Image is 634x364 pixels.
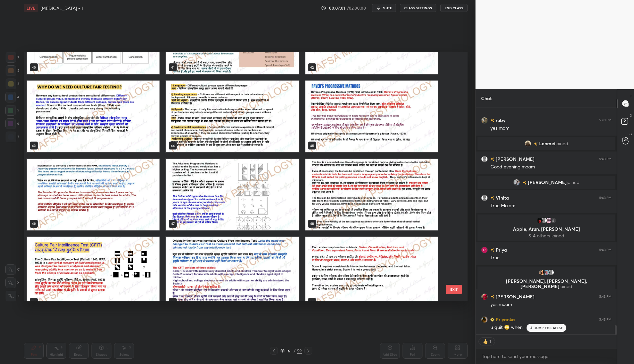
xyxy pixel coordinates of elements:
[490,255,611,261] div: True
[305,81,438,152] img: 1756814793W6BOYW.pdf
[24,52,456,302] div: grid
[27,2,159,74] img: 1756814793W6BOYW.pdf
[494,117,505,124] h6: ruby
[539,269,545,276] img: 979b0520bc884bd395078accea6bae70.jpg
[599,294,611,298] div: 5:43 PM
[490,196,494,200] img: no-rating-badge.077c3623.svg
[630,94,632,99] p: T
[481,233,611,238] p: & 4 others joined
[481,194,488,201] img: default.png
[5,92,19,102] div: 4
[476,107,617,334] div: grid
[490,164,611,170] div: Good evening maam
[481,316,488,323] img: 81e4e180c2ed4de6a3d5b141b692b97a.jpg
[383,6,392,10] span: mute
[481,278,611,289] p: [PERSON_NAME], [PERSON_NAME], [PERSON_NAME]
[494,155,535,162] h6: [PERSON_NAME]
[27,237,159,309] img: 1756814793W6BOYW.pdf
[5,105,19,116] div: 5
[297,348,302,354] div: 59
[440,4,468,12] button: End Class
[481,226,611,232] p: Apple, Arun, [PERSON_NAME]
[482,338,489,345] img: thumbs_up.png
[481,246,488,253] img: 153fadccb6c540a5bd852fb03d8961b6.71755467_3
[6,132,19,142] div: 7
[545,217,552,224] img: 08cc9b4874494c949045ae8c91e7dde2.51949949_3
[599,157,611,161] div: 5:43 PM
[481,117,488,123] img: 3aa6937c579246fb8971af93dba9b59d.jpg
[535,326,563,330] p: JUMP TO LATEST
[494,316,515,323] h6: Priyanka
[166,2,298,74] img: 1756814793W6BOYW.pdf
[490,157,494,161] img: no-rating-badge.077c3623.svg
[6,291,20,301] div: Z
[5,118,19,129] div: 6
[490,102,611,109] div: sahi hai
[490,295,494,299] img: no-rating-badge.077c3623.svg
[599,196,611,200] div: 5:43 PM
[555,141,568,146] span: joined
[550,217,557,224] div: 4
[490,248,494,252] img: no-rating-badge.077c3623.svg
[630,113,632,118] p: D
[629,132,632,137] p: G
[490,203,611,209] div: True Ma'am
[490,318,494,322] img: Learner_Badge_beginner_1_8b307cf2a0.svg
[599,118,611,122] div: 5:43 PM
[599,317,611,321] div: 5:43 PM
[305,237,438,309] img: 1756814793W6BOYW.pdf
[6,79,19,89] div: 3
[489,339,491,344] div: 1
[372,4,396,12] button: mute
[481,293,488,300] img: 96c4e51f0dfc4716bd4fe0c363f87ebf.jpg
[494,194,509,201] h6: Vinita
[490,125,611,132] div: yes mam
[513,179,520,186] img: bed3d28d7dfc4653b51c970d3fa2a0cd.32760323_3
[490,301,611,308] div: yes maam
[476,90,497,107] p: Chat
[27,81,159,152] img: 1756814793W6BOYW.pdf
[40,5,83,11] h4: [MEDICAL_DATA] - I
[536,217,543,224] img: 4926d5076b8f40cb88afaa01399d27ad.jpg
[548,269,554,276] img: default.png
[539,141,555,146] span: Lenmei
[166,159,298,230] img: 1756814793W6BOYW.pdf
[286,349,292,353] div: 6
[446,285,462,294] button: EXIT
[5,264,20,275] div: C
[599,248,611,252] div: 5:43 PM
[541,217,547,224] img: default.png
[6,52,19,63] div: 1
[543,269,550,276] img: 618bf4a7de6b40b3bc9461d12fae4dcc.jpg
[559,283,572,289] span: joined
[400,4,436,12] button: CLASS SETTINGS
[166,237,298,309] img: 1756814793W6BOYW.pdf
[534,142,538,146] img: no-rating-badge.077c3623.svg
[523,181,527,184] img: no-rating-badge.077c3623.svg
[494,246,507,253] h6: Priya
[494,293,535,300] h6: [PERSON_NAME]
[528,180,567,185] span: [PERSON_NAME]
[490,119,494,122] img: no-rating-badge.077c3623.svg
[294,349,296,353] div: /
[166,81,298,152] img: 1756814793W6BOYW.pdf
[481,155,488,162] img: default.png
[27,159,159,230] img: 1756814793W6BOYW.pdf
[525,140,531,147] img: 0e72eb23f5bd41869bde8c1ec9a63d59.jpg
[305,159,438,230] img: 1756814793W6BOYW.pdf
[567,180,580,185] span: joined
[24,4,38,12] div: LIVE
[5,277,20,288] div: X
[6,65,19,76] div: 2
[490,324,611,331] div: u quit 😳 when
[305,2,438,74] img: 1756814793W6BOYW.pdf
